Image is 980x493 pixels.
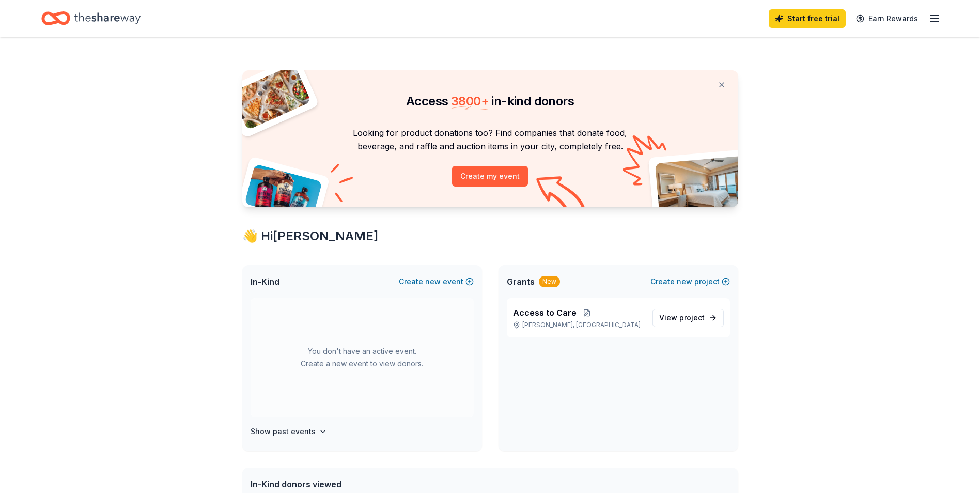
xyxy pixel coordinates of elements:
[677,275,692,288] span: new
[251,425,316,438] h4: Show past events
[406,94,574,109] span: Access in-kind donors
[251,478,459,490] div: In-Kind donors viewed
[659,312,705,324] span: View
[536,176,588,215] img: Curvy arrow
[451,94,489,109] span: 3800 +
[399,275,474,288] button: Createnewevent
[41,6,141,30] a: Home
[513,321,644,329] p: [PERSON_NAME], [GEOGRAPHIC_DATA]
[230,64,311,130] img: Pizza
[650,275,730,288] button: Createnewproject
[425,275,441,288] span: new
[452,166,528,187] button: Create my event
[242,228,738,244] div: 👋 Hi [PERSON_NAME]
[652,309,724,327] a: View project
[255,126,726,153] p: Looking for product donations too? Find companies that donate food, beverage, and raffle and auct...
[251,425,327,438] button: Show past events
[513,306,577,319] span: Access to Care
[539,276,560,287] div: New
[850,9,924,28] a: Earn Rewards
[251,298,474,417] div: You don't have an active event. Create a new event to view donors.
[679,313,705,322] span: project
[251,275,279,288] span: In-Kind
[507,275,535,288] span: Grants
[769,9,846,28] a: Start free trial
